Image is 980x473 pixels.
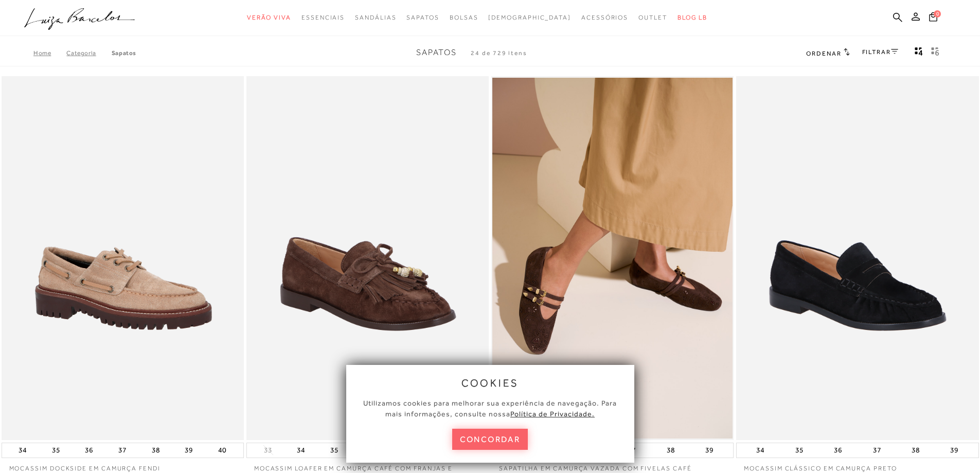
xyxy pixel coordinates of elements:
[753,443,768,458] button: 34
[247,78,488,439] a: MOCASSIM LOAFER EM CAMURÇA CAFÉ COM FRANJAS E ENFEITES DOURADOS MOCASSIM LOAFER EM CAMURÇA CAFÉ C...
[49,443,63,458] button: 35
[33,49,66,57] a: Home
[792,443,807,458] button: 35
[215,443,229,458] button: 40
[947,443,961,458] button: 39
[149,443,163,458] button: 38
[908,443,923,458] button: 38
[737,78,977,439] img: MOCASSIM CLÁSSICO EM CAMURÇA PRETO
[702,443,717,458] button: 39
[247,14,291,21] span: Verão Viva
[488,14,571,21] span: [DEMOGRAPHIC_DATA]
[471,49,527,57] span: 24 de 729 itens
[510,410,595,418] a: Política de Privacidade.
[452,429,528,450] button: concordar
[247,78,488,439] img: MOCASSIM LOAFER EM CAMURÇA CAFÉ COM FRANJAS E ENFEITES DOURADOS
[355,8,396,27] a: noSubCategoriesText
[301,14,345,21] span: Essenciais
[678,8,707,27] a: BLOG LB
[15,443,30,458] button: 34
[66,49,111,57] a: Categoria
[492,78,733,439] img: SAPATILHA EM CAMURÇA VAZADA COM FIVELAS CAFÉ
[912,46,926,60] button: Mostrar 4 produtos por linha
[934,10,941,17] span: 0
[450,14,478,21] span: Bolsas
[831,443,845,458] button: 36
[3,78,243,439] a: MOCASSIM DOCKSIDE EM CAMURÇA FENDI MOCASSIM DOCKSIDE EM CAMURÇA FENDI
[926,11,940,25] button: 0
[363,399,617,418] span: Utilizamos cookies para melhorar sua experiência de navegação. Para mais informações, consulte nossa
[112,49,136,57] a: Sapatos
[581,8,628,27] a: noSubCategoriesText
[862,48,898,56] a: FILTRAR
[294,443,308,458] button: 34
[115,443,130,458] button: 37
[638,14,667,21] span: Outlet
[327,443,342,458] button: 35
[806,50,841,57] span: Ordenar
[355,14,396,21] span: Sandálias
[870,443,884,458] button: 37
[3,78,243,439] img: MOCASSIM DOCKSIDE EM CAMURÇA FENDI
[2,458,244,473] a: MOCASSIM DOCKSIDE EM CAMURÇA FENDI
[492,78,733,439] a: SAPATILHA EM CAMURÇA VAZADA COM FIVELAS CAFÉ SAPATILHA EM CAMURÇA VAZADA COM FIVELAS CAFÉ
[461,377,519,389] span: cookies
[182,443,196,458] button: 39
[261,445,275,455] button: 33
[638,8,667,27] a: noSubCategoriesText
[406,8,439,27] a: noSubCategoriesText
[581,14,628,21] span: Acessórios
[664,443,678,458] button: 38
[406,14,439,21] span: Sapatos
[450,8,478,27] a: noSubCategoriesText
[737,78,977,439] a: MOCASSIM CLÁSSICO EM CAMURÇA PRETO MOCASSIM CLÁSSICO EM CAMURÇA PRETO
[247,8,291,27] a: noSubCategoriesText
[736,458,978,473] a: MOCASSIM CLÁSSICO EM CAMURÇA PRETO
[416,48,457,57] span: Sapatos
[928,46,942,60] button: gridText6Desc
[301,8,345,27] a: noSubCategoriesText
[82,443,96,458] button: 36
[678,14,707,21] span: BLOG LB
[488,8,571,27] a: noSubCategoriesText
